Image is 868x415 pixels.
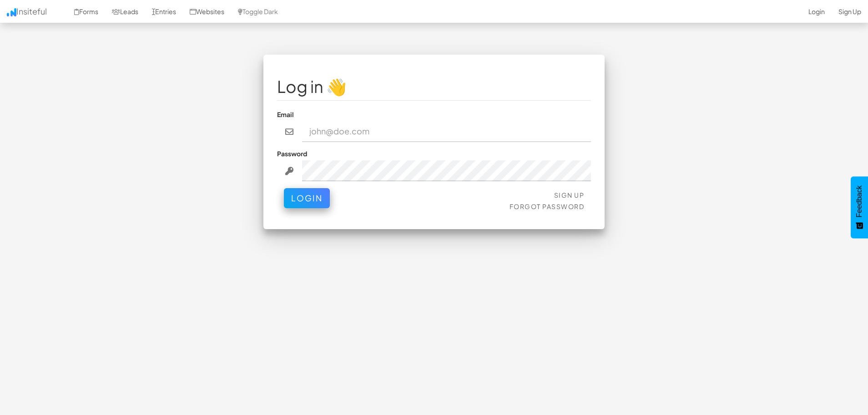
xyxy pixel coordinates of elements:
[284,188,330,208] button: Login
[554,191,585,199] a: Sign Up
[277,149,307,158] label: Password
[851,176,868,238] button: Feedback - Show survey
[7,8,16,16] img: icon.png
[855,185,863,217] span: Feedback
[302,121,591,142] input: john@doe.com
[277,77,591,96] h1: Log in 👋
[510,202,585,210] a: Forgot Password
[277,110,294,119] label: Email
